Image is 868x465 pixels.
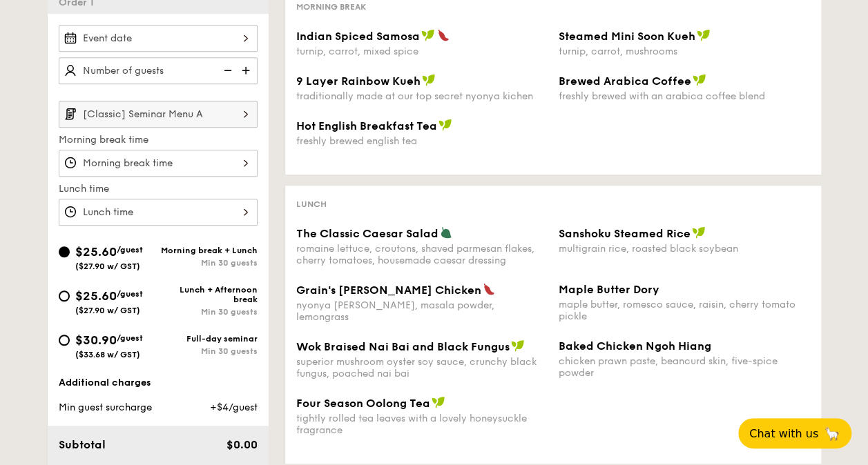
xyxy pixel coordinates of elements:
span: Brewed Arabica Coffee [559,75,691,88]
span: Wok Braised Nai Bai and Black Fungus [296,340,510,353]
img: icon-vegan.f8ff3823.svg [511,339,525,352]
img: icon-vegan.f8ff3823.svg [438,119,452,131]
div: turnip, carrot, mixed spice [296,46,548,57]
span: /guest [117,333,143,343]
div: tightly rolled tea leaves with a lovely honeysuckle fragrance [296,413,548,436]
img: icon-vegan.f8ff3823.svg [421,29,435,41]
input: Event date [59,25,258,52]
div: Full-day seminar [158,334,258,344]
span: /guest [117,245,143,255]
span: 9 Layer Rainbow Kueh [296,75,421,88]
span: $25.60 [75,244,117,259]
span: Steamed Mini Soon Kueh [559,30,695,43]
span: Lunch [296,199,327,209]
span: Sanshoku Steamed Rice [559,227,691,240]
input: $25.60/guest($27.90 w/ GST)Morning break + LunchMin 30 guests [59,246,70,257]
div: nyonya [PERSON_NAME], masala powder, lemongrass [296,299,548,323]
div: Morning break + Lunch [158,246,258,255]
img: icon-vegan.f8ff3823.svg [422,74,436,86]
span: $0.00 [226,438,257,451]
span: Four Season Oolong Tea [296,397,430,410]
span: Hot English Breakfast Tea [296,119,437,132]
input: Morning break time [59,150,258,177]
span: Chat with us [749,427,818,440]
span: Morning break [296,2,366,12]
div: turnip, carrot, mushrooms [559,46,810,57]
input: $25.60/guest($27.90 w/ GST)Lunch + Afternoon breakMin 30 guests [59,290,70,301]
div: Min 30 guests [158,258,258,268]
span: 🦙 [824,426,840,442]
span: ($27.90 w/ GST) [75,261,140,271]
div: Min 30 guests [158,307,258,317]
input: Number of guests [59,57,258,84]
label: Lunch time [59,182,258,196]
div: superior mushroom oyster soy sauce, crunchy black fungus, poached nai bai [296,356,548,379]
div: romaine lettuce, croutons, shaved parmesan flakes, cherry tomatoes, housemade caesar dressing [296,243,548,266]
span: /guest [117,289,143,299]
div: Additional charges [59,376,258,390]
span: ($27.90 w/ GST) [75,306,140,315]
img: icon-add.58712e84.svg [237,57,258,83]
img: icon-spicy.37a8142b.svg [483,283,495,295]
img: icon-vegan.f8ff3823.svg [697,29,711,41]
div: freshly brewed with an arabica coffee blend [559,90,810,102]
img: icon-vegan.f8ff3823.svg [432,396,445,408]
div: multigrain rice, roasted black soybean [559,243,810,255]
div: Min 30 guests [158,346,258,356]
img: icon-chevron-right.3c0dfbd6.svg [234,101,258,127]
label: Morning break time [59,133,258,147]
div: chicken prawn paste, beancurd skin, five-spice powder [559,355,810,379]
img: icon-vegan.f8ff3823.svg [692,226,706,239]
span: Indian Spiced Samosa [296,30,420,43]
div: maple butter, romesco sauce, raisin, cherry tomato pickle [559,299,810,322]
img: icon-reduce.1d2dbef1.svg [216,57,237,83]
div: traditionally made at our top secret nyonya kichen [296,90,548,102]
span: $25.60 [75,288,117,304]
span: Subtotal [59,438,106,451]
img: icon-spicy.37a8142b.svg [437,29,450,41]
span: Baked Chicken Ngoh Hiang [559,339,711,353]
span: Min guest surcharge [59,402,152,413]
img: icon-vegan.f8ff3823.svg [693,74,706,86]
img: icon-vegetarian.fe4039eb.svg [440,226,452,239]
button: Chat with us🦙 [738,418,851,448]
span: Grain's [PERSON_NAME] Chicken [296,284,481,297]
span: +$4/guest [209,402,257,413]
div: Lunch + Afternoon break [158,285,258,304]
input: Lunch time [59,199,258,226]
span: Maple Butter Dory [559,283,659,296]
div: freshly brewed english tea [296,135,548,147]
span: $30.90 [75,333,117,348]
input: $30.90/guest($33.68 w/ GST)Full-day seminarMin 30 guests [59,335,70,346]
span: The Classic Caesar Salad [296,227,438,240]
span: ($33.68 w/ GST) [75,350,140,359]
